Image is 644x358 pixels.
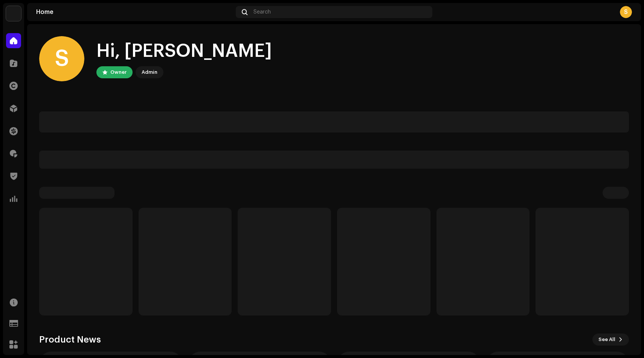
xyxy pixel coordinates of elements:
[110,68,127,77] div: Owner
[598,332,615,347] span: See All
[6,6,21,21] img: 8acc1e4d-a1f4-465b-8cb7-aae468f53b17
[620,6,632,18] div: S
[39,36,84,81] div: S
[142,68,157,77] div: Admin
[36,9,233,15] div: Home
[592,334,629,346] button: See All
[96,39,272,63] div: Hi, [PERSON_NAME]
[253,9,271,15] span: Search
[39,334,101,346] h3: Product News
